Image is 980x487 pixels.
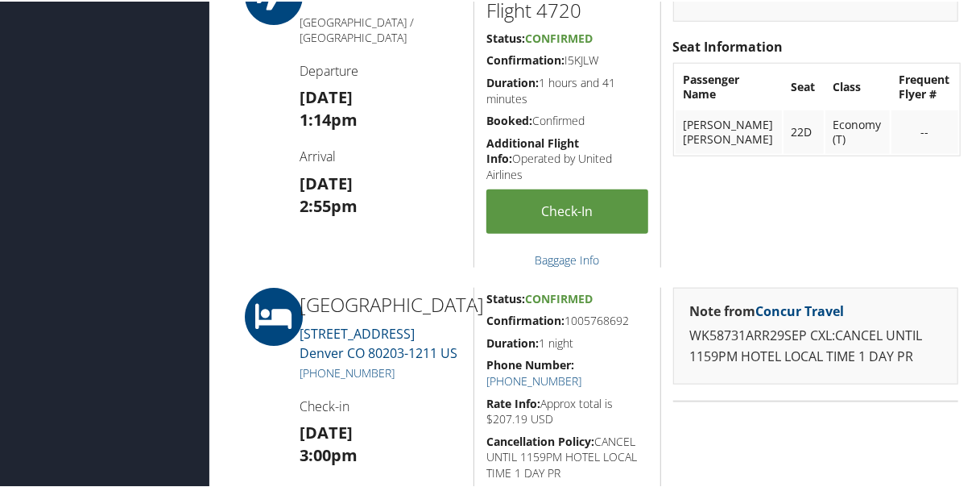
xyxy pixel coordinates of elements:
strong: Booked: [486,111,532,127]
h4: Check-in [300,396,461,414]
strong: Phone Number: [486,356,574,371]
a: [STREET_ADDRESS]Denver CO 80203-1211 US [300,323,457,360]
strong: Duration: [486,73,539,89]
strong: [DATE] [300,171,353,193]
h5: I5KJLW [486,51,647,67]
th: Frequent Flyer # [891,64,958,107]
th: Passenger Name [676,64,782,107]
strong: Rate Info: [486,394,540,410]
td: 22D [784,109,824,152]
th: Seat [784,64,824,107]
h5: Approx total is $207.19 USD [486,394,647,426]
h4: Arrival [300,146,461,164]
strong: 3:00pm [300,443,358,464]
h5: 1005768692 [486,311,647,327]
strong: [DATE] [300,420,353,442]
strong: 1:14pm [300,107,358,129]
strong: Confirmation: [486,51,564,66]
td: Economy (T) [825,109,890,152]
strong: Status: [486,289,525,305]
h4: Departure [300,60,461,78]
strong: Note from [690,301,845,318]
a: Baggage Info [535,251,599,266]
strong: Confirmation: [486,311,564,327]
a: Concur Travel [756,301,845,318]
strong: Additional Flight Info: [486,134,579,165]
strong: Status: [486,29,525,44]
div: -- [899,123,950,138]
a: [PHONE_NUMBER] [300,364,395,379]
span: Confirmed [525,289,593,305]
strong: 2:55pm [300,194,358,215]
h5: CANCEL UNTIL 1159PM HOTEL LOCAL TIME 1 DAY PR [486,432,647,480]
strong: Seat Information [673,36,784,54]
strong: Duration: [486,334,539,349]
strong: [DATE] [300,85,353,106]
h5: 1 night [486,334,647,350]
span: Confirmed [525,29,593,44]
h5: Confirmed [486,111,647,127]
p: WK58731ARR29SEP CXL:CANCEL UNTIL 1159PM HOTEL LOCAL TIME 1 DAY PR [690,324,941,365]
h5: 1 hours and 41 minutes [486,73,647,105]
th: Class [825,64,890,107]
h5: Operated by United Airlines [486,134,647,181]
strong: Cancellation Policy: [486,432,594,447]
td: [PERSON_NAME] [PERSON_NAME] [676,109,782,152]
h5: [GEOGRAPHIC_DATA] / [GEOGRAPHIC_DATA] [300,13,461,44]
h2: [GEOGRAPHIC_DATA] [300,289,461,317]
a: Check-in [486,188,647,232]
a: [PHONE_NUMBER] [486,372,581,387]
